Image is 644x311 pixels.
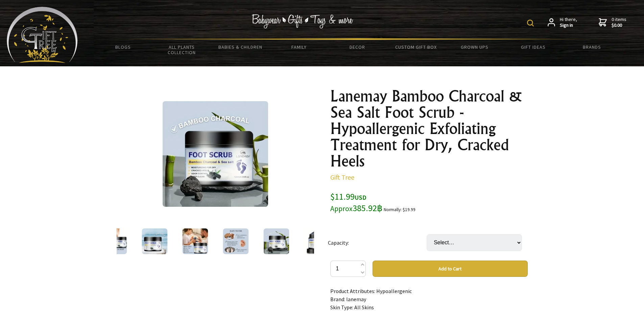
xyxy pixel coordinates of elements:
[612,22,626,28] strong: $0.00
[330,173,354,181] a: Gift Tree
[373,261,528,277] button: Add to Cart
[599,17,626,28] a: 0 items$0.00
[563,40,621,54] a: Brands
[163,101,268,207] img: Lanemay Bamboo Charcoal & Sea Salt Foot Scrub - Hypoallergenic Exfoliating Treatment for Dry, Cra...
[101,228,127,254] img: Lanemay Bamboo Charcoal & Sea Salt Foot Scrub - Hypoallergenic Exfoliating Treatment for Dry, Cra...
[527,20,534,26] img: product search
[330,88,528,169] h1: Lanemay Bamboo Charcoal & Sea Salt Foot Scrub - Hypoallergenic Exfoliating Treatment for Dry, Cra...
[548,17,577,28] a: Hi there,Sign in
[269,40,328,54] a: Family
[223,228,248,254] img: Lanemay Bamboo Charcoal & Sea Salt Foot Scrub - Hypoallergenic Exfoliating Treatment for Dry, Cra...
[330,204,353,213] small: Approx
[304,228,330,254] img: Lanemay Bamboo Charcoal & Sea Salt Foot Scrub - Hypoallergenic Exfoliating Treatment for Dry, Cra...
[504,40,563,54] a: Gift Ideas
[560,22,577,28] strong: Sign in
[330,191,383,214] span: $11.99 385.92฿
[182,228,208,254] img: Lanemay Bamboo Charcoal & Sea Salt Foot Scrub - Hypoallergenic Exfoliating Treatment for Dry, Cra...
[211,40,269,54] a: Babies & Children
[94,40,152,54] a: BLOGS
[142,228,167,254] img: Lanemay Bamboo Charcoal & Sea Salt Foot Scrub - Hypoallergenic Exfoliating Treatment for Dry, Cra...
[263,228,289,254] img: Lanemay Bamboo Charcoal & Sea Salt Foot Scrub - Hypoallergenic Exfoliating Treatment for Dry, Cra...
[445,40,504,54] a: Grown Ups
[612,16,626,28] span: 0 items
[7,7,78,63] img: Babyware - Gifts - Toys and more...
[328,225,427,261] td: Capacity:
[387,40,445,54] a: Custom Gift Box
[328,40,387,54] a: Decor
[560,17,577,28] span: Hi there,
[152,40,211,60] a: All Plants Collection
[355,194,366,201] span: USD
[384,207,415,213] small: Normally: $19.99
[252,14,353,28] img: Babywear - Gifts - Toys & more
